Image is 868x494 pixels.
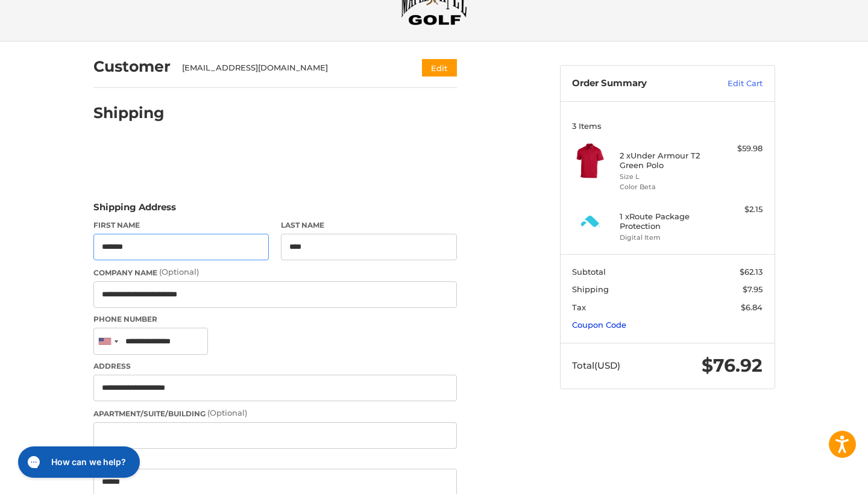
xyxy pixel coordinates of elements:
h4: 1 x Route Package Protection [620,211,712,231]
span: $62.13 [740,267,763,277]
div: [EMAIL_ADDRESS][DOMAIN_NAME] [182,62,398,74]
label: First Name [93,220,269,231]
li: Digital Item [620,233,712,243]
button: Edit [422,59,457,77]
span: Total (USD) [572,360,620,371]
small: (Optional) [159,267,199,277]
span: Subtotal [572,267,606,277]
iframe: Gorgias live chat messenger [12,442,143,482]
label: Apartment/Suite/Building [93,407,457,419]
a: Edit Cart [702,78,763,90]
li: Color Beta [620,182,712,192]
li: Size L [620,172,712,182]
label: City [93,455,457,466]
small: (Optional) [207,408,247,417]
label: Phone Number [93,314,457,325]
span: $7.95 [743,284,763,294]
div: $2.15 [715,204,763,216]
span: Tax [572,302,586,312]
span: $6.84 [741,302,763,312]
span: $76.92 [702,354,763,377]
label: Last Name [281,220,457,231]
h2: Shipping [93,104,165,122]
a: Coupon Code [572,320,626,330]
label: Company Name [93,266,457,278]
h4: 2 x Under Armour T2 Green Polo [620,151,712,170]
label: Address [93,361,457,372]
h3: 3 Items [572,121,763,131]
div: $59.98 [715,143,763,155]
h3: Order Summary [572,78,702,90]
div: United States: +1 [94,328,122,354]
legend: Shipping Address [93,201,176,220]
span: Shipping [572,284,609,294]
h2: Customer [93,57,171,76]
